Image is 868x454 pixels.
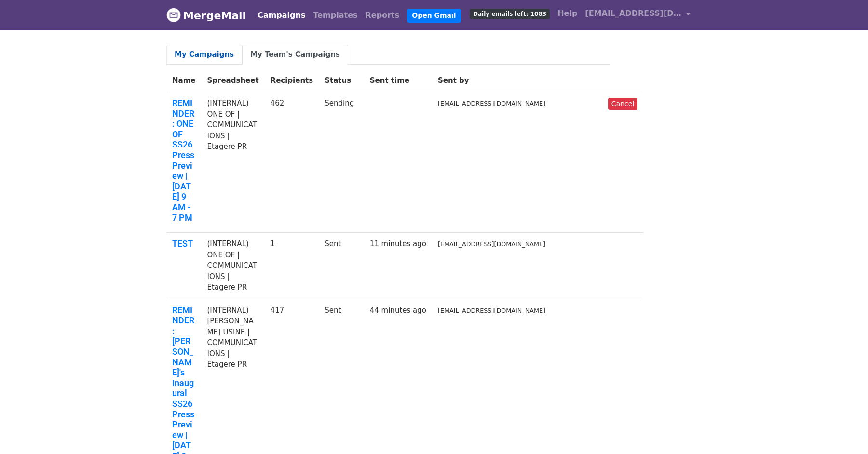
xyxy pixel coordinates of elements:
th: Spreadsheet [201,69,264,92]
a: TEST [172,239,195,249]
a: Templates [309,6,361,25]
td: 462 [265,92,319,233]
td: Sent [319,233,364,299]
th: Name [166,69,201,92]
td: Sending [319,92,364,233]
a: REMINDER: ONE OF SS26 Press Preview | [DATE] 9 AM - 7 PM [172,98,195,223]
a: Help [554,4,581,23]
span: [EMAIL_ADDRESS][DOMAIN_NAME] [585,8,681,19]
th: Sent by [432,69,602,92]
th: Sent time [364,69,432,92]
a: Open Gmail [407,9,461,23]
img: MergeMail logo [166,8,181,22]
th: Status [319,69,364,92]
a: Cancel [608,98,637,110]
a: 11 minutes ago [370,240,426,248]
a: My Team's Campaigns [242,45,348,65]
span: Daily emails left: 1083 [470,9,550,19]
a: My Campaigns [166,45,242,65]
a: Daily emails left: 1083 [466,4,554,23]
td: 1 [265,233,319,299]
td: (INTERNAL) ONE OF | COMMUNICATIONS | Etagere PR [201,92,264,233]
a: Campaigns [254,6,309,25]
iframe: Chat Widget [820,408,868,454]
th: Recipients [265,69,319,92]
a: 44 minutes ago [370,306,426,315]
td: (INTERNAL) ONE OF | COMMUNICATIONS | Etagere PR [201,233,264,299]
small: [EMAIL_ADDRESS][DOMAIN_NAME] [438,100,545,107]
a: MergeMail [166,5,246,26]
small: [EMAIL_ADDRESS][DOMAIN_NAME] [438,307,545,314]
a: [EMAIL_ADDRESS][DOMAIN_NAME] [581,4,694,27]
small: [EMAIL_ADDRESS][DOMAIN_NAME] [438,240,545,248]
a: Reports [362,6,404,25]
